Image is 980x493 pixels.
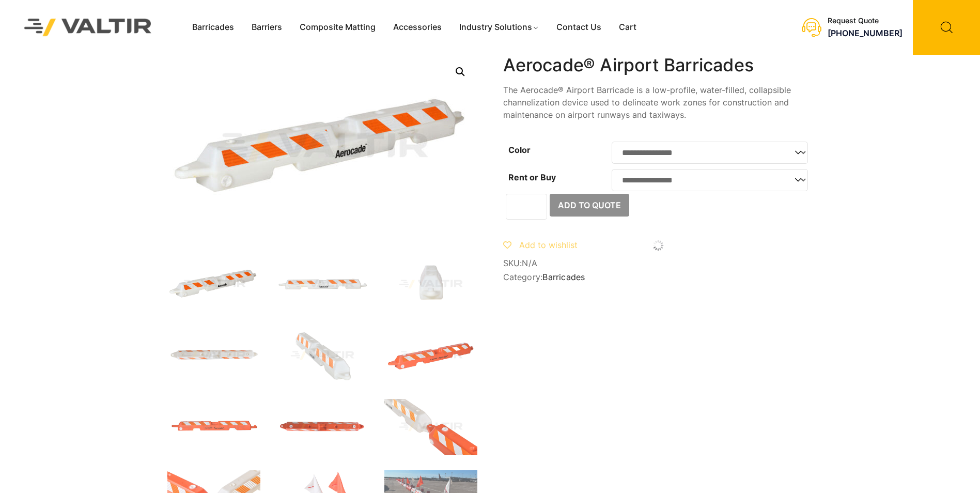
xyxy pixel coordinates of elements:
a: Accessories [384,20,450,35]
a: Cart [610,20,645,35]
h1: Aerocade® Airport Barricades [503,55,813,76]
button: Add to Quote [550,194,629,217]
img: Aerocade_Org_x1.jpg [384,399,477,455]
p: The Aerocade® Airport Barricade is a low-profile, water-filled, collapsible channelization device... [503,84,813,121]
img: Aerocade_Nat_3Q-1.jpg [167,256,260,312]
img: Aerocade_Nat_3Q [167,55,477,241]
img: Aerocade_Org_3Q.jpg [384,328,477,383]
span: Category: [503,272,813,282]
a: Industry Solutions [450,20,548,35]
img: Aerocade_Nat_Side.jpg [384,256,477,312]
div: Request Quote [828,17,903,25]
a: Barriers [243,20,291,35]
label: Color [508,145,531,155]
a: Barricades [183,20,243,35]
img: Aerocade_Org_Top.jpg [276,399,369,455]
label: Rent or Buy [508,172,556,182]
a: Composite Matting [291,20,384,35]
a: [PHONE_NUMBER] [828,28,903,38]
a: Contact Us [548,20,610,35]
img: Aerocade_Nat_Front-1.jpg [276,256,369,312]
img: Valtir Rentals [11,5,165,49]
span: N/A [522,258,537,268]
img: Aerocade_Org_Front.jpg [167,399,260,455]
img: Aerocade_Nat_Top.jpg [167,328,260,383]
input: Product quantity [506,194,547,220]
a: Barricades [542,272,585,282]
span: SKU: [503,258,813,268]
img: Aerocade_Nat_x1-1.jpg [276,328,369,383]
